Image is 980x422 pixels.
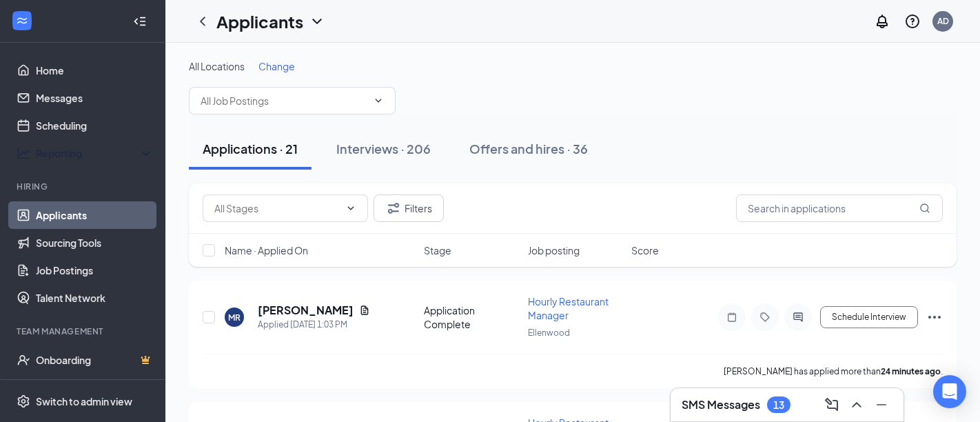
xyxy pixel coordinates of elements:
svg: ChevronUp [848,396,865,413]
svg: Tag [757,312,773,323]
svg: WorkstreamLogo [15,14,29,28]
input: All Stages [214,201,340,216]
svg: Settings [17,394,30,408]
svg: Ellipses [926,309,943,325]
div: Applied [DATE] 1:03 PM [258,318,370,332]
button: Schedule Interview [820,306,918,328]
svg: ChevronDown [345,203,356,214]
span: Score [631,243,659,257]
svg: Collapse [133,14,147,28]
a: Applicants [36,201,154,229]
svg: Notifications [874,13,890,30]
div: Applications · 21 [203,140,298,157]
div: 13 [773,399,784,411]
svg: Analysis [17,146,30,160]
span: Stage [424,243,451,257]
svg: ComposeMessage [824,396,840,413]
div: Offers and hires · 36 [469,140,588,157]
a: TeamCrown [36,374,154,401]
svg: ChevronDown [373,95,384,106]
a: Job Postings [36,257,154,284]
h1: Applicants [216,10,303,33]
button: ComposeMessage [821,394,843,416]
input: Search in applications [736,194,943,222]
div: Open Intercom Messenger [933,375,966,408]
div: Application Complete [424,303,520,331]
p: [PERSON_NAME] has applied more than . [724,365,943,377]
a: Talent Network [36,284,154,312]
svg: QuestionInfo [904,13,921,30]
b: 24 minutes ago [881,366,941,376]
a: Sourcing Tools [36,229,154,257]
input: All Job Postings [201,93,367,108]
button: Minimize [870,394,892,416]
div: Reporting [36,146,154,160]
h5: [PERSON_NAME] [258,303,354,318]
svg: MagnifyingGlass [919,203,930,214]
svg: Minimize [873,396,890,413]
a: OnboardingCrown [36,346,154,374]
svg: Document [359,305,370,316]
a: Messages [36,84,154,112]
svg: ChevronLeft [194,13,211,30]
span: All Locations [189,60,245,72]
span: Name · Applied On [225,243,308,257]
svg: ChevronDown [309,13,325,30]
button: ChevronUp [846,394,868,416]
svg: Filter [385,200,402,217]
div: AD [937,15,949,27]
div: Interviews · 206 [336,140,431,157]
button: Filter Filters [374,194,444,222]
div: Switch to admin view [36,394,132,408]
svg: Note [724,312,740,323]
span: Ellenwood [528,328,570,338]
div: MR [228,312,241,323]
a: Home [36,57,154,84]
a: Scheduling [36,112,154,139]
h3: SMS Messages [682,397,760,412]
div: Hiring [17,181,151,192]
span: Job posting [528,243,580,257]
span: Change [258,60,295,72]
span: Hourly Restaurant Manager [528,295,609,321]
div: Team Management [17,325,151,337]
svg: ActiveChat [790,312,806,323]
